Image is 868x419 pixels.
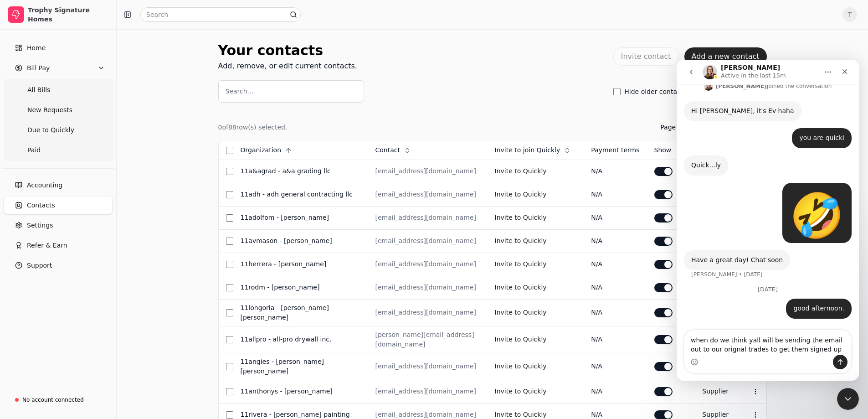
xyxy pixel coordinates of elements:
[27,145,41,155] span: Paid
[4,176,113,194] a: Accounting
[495,305,547,320] button: Invite to Quickly
[591,259,639,269] div: N/A
[27,105,72,115] span: New Requests
[241,387,361,396] div: 11Anthonys - [PERSON_NAME]
[495,145,560,155] span: Invite to join Quickly
[241,259,361,269] div: 11Herrera - [PERSON_NAME]
[495,143,577,158] button: Invite to join Quickly
[495,384,547,399] button: Invite to Quickly
[5,121,111,139] a: Due to Quickly
[495,187,547,202] button: Invite to Quickly
[591,213,639,222] div: N/A
[375,362,480,371] div: [EMAIL_ADDRESS][DOMAIN_NAME]
[226,238,233,245] button: Select row
[375,236,480,246] div: [EMAIL_ADDRESS][DOMAIN_NAME]
[241,303,361,322] div: 11Longoria - [PERSON_NAME] [PERSON_NAME]
[375,143,416,158] button: Contact
[4,216,113,234] a: Settings
[140,7,301,22] input: Search
[226,191,233,198] button: Select row
[218,61,357,72] div: Add, remove, or edit current contacts.
[241,143,298,158] button: Organization
[495,359,547,374] button: Invite to Quickly
[624,88,686,95] label: Hide older contacts
[27,241,67,250] span: Refer & Earn
[842,7,857,22] button: T
[375,190,480,199] div: [EMAIL_ADDRESS][DOMAIN_NAME]
[226,261,233,268] button: Select row
[677,60,859,381] iframe: Intercom live chat
[241,145,282,155] span: Organization
[591,236,639,246] div: N/A
[226,309,233,316] button: Select row
[654,143,688,158] button: Show
[837,388,859,410] iframe: Intercom live chat
[241,357,361,376] div: 11Angies - [PERSON_NAME] [PERSON_NAME]
[27,261,52,270] span: Support
[22,396,84,404] div: No account connected
[241,283,361,292] div: 11RodM - [PERSON_NAME]
[241,190,361,199] div: 11ADH - ADH General CONTRACTING LLC
[226,336,233,343] button: Select row
[27,85,50,95] span: All Bills
[4,392,113,408] a: No account connected
[226,214,233,222] button: Select row
[591,283,639,292] div: N/A
[241,166,361,176] div: 11A&AGrad - A&A Grading LLC
[27,125,74,135] span: Due to Quickly
[4,236,113,254] button: Refer & Earn
[702,387,733,396] div: Supplier
[591,387,639,396] div: N/A
[226,168,233,175] button: Select row
[241,213,361,222] div: 11AdolfoM - [PERSON_NAME]
[495,211,547,225] button: Invite to Quickly
[27,221,53,230] span: Settings
[495,234,547,248] button: Invite to Quickly
[226,388,233,395] button: Select row
[218,123,288,132] div: 0 of 88 row(s) selected.
[27,181,62,190] span: Accounting
[591,145,639,155] div: Payment terms
[375,145,400,155] span: Contact
[654,145,672,155] span: Show
[226,147,233,154] button: Select all
[241,335,361,344] div: 11AllPro - All-Pro Drywall Inc.
[27,63,50,73] span: Bill Pay
[28,5,108,24] div: Trophy Signature Homes
[5,101,111,119] a: New Requests
[5,141,111,159] a: Paid
[226,411,233,419] button: Select row
[375,283,480,292] div: [EMAIL_ADDRESS][DOMAIN_NAME]
[4,59,113,77] button: Bill Pay
[226,284,233,291] button: Select row
[591,335,639,344] div: N/A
